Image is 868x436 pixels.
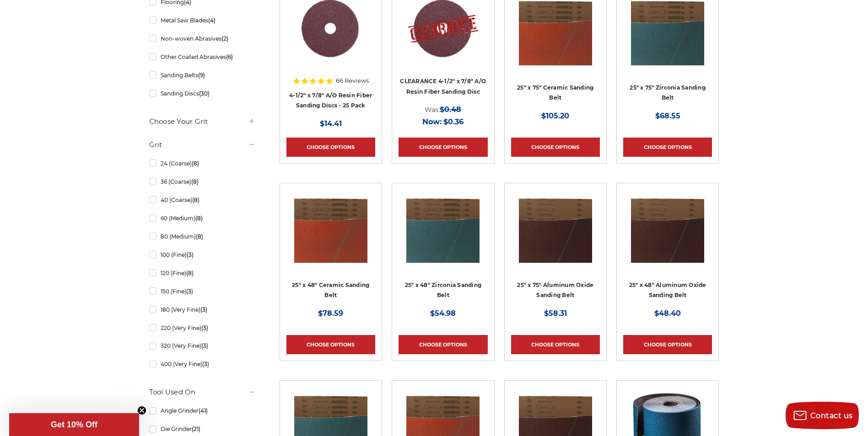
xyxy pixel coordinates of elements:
div: Was: [399,103,487,116]
button: Close teaser [137,406,146,415]
span: (8) [186,270,194,276]
span: (9) [198,72,205,79]
span: Now: [422,117,442,126]
span: Get 10% Off [51,420,97,429]
a: 60 (Medium) [149,210,255,226]
a: Angle Grinder [149,403,255,419]
a: Choose Options [286,335,375,354]
span: (6) [226,53,233,60]
a: 25" x 75" Aluminum Oxide Sanding Belt [511,190,600,278]
button: Contact us [786,402,859,429]
span: Contact us [810,411,853,420]
span: (3) [201,324,208,331]
span: $14.41 [320,119,342,128]
a: 25" x 48" Ceramic Sanding Belt [292,282,369,299]
img: 25" x 48" Aluminum Oxide Sanding Belt [631,190,704,263]
a: Choose Options [399,335,487,354]
h5: Choose Your Grit [149,116,255,127]
span: (8) [196,233,203,240]
span: (41) [199,407,208,414]
a: Sanding Discs [149,85,255,101]
a: 400 (Very Fine) [149,356,255,372]
span: $0.48 [440,105,461,114]
a: 25" x 48" Aluminum Oxide Sanding Belt [629,282,706,299]
a: 4-1/2" x 7/8" A/O Resin Fiber Sanding Discs - 25 Pack [289,92,372,109]
span: (8) [195,215,203,222]
span: $0.36 [443,117,464,126]
a: 36 (Coarse) [149,174,255,190]
span: (30) [199,90,210,97]
span: $48.40 [654,309,681,318]
a: 25" x 48" Zirconia Sanding Belt [399,190,487,278]
a: Choose Options [286,138,375,157]
a: 180 (Very Fine) [149,302,255,318]
img: 25" x 75" Aluminum Oxide Sanding Belt [519,190,592,263]
span: (3) [186,288,193,295]
h5: Tool Used On [149,387,255,398]
div: Get 10% OffClose teaser [9,413,139,436]
a: 25" x 75" Aluminum Oxide Sanding Belt [517,282,593,299]
span: (8) [191,178,199,185]
a: Metal Saw Blades [149,12,255,28]
span: (3) [200,306,207,313]
a: 25" x 48" Aluminum Oxide Sanding Belt [623,190,712,278]
a: 120 (Fine) [149,265,255,281]
img: 25" x 48" Zirconia Sanding Belt [406,190,480,263]
a: 80 (Medium) [149,229,255,245]
span: $78.59 [318,309,343,318]
a: Choose Options [399,138,487,157]
a: 220 (Very Fine) [149,320,255,336]
a: Non-woven Abrasives [149,31,255,47]
span: (4) [208,17,216,24]
a: Other Coated Abrasives [149,49,255,65]
a: 24 (Coarse) [149,155,255,171]
span: 66 Reviews [336,78,369,84]
img: 25" x 48" Ceramic Sanding Belt [294,190,367,263]
span: (8) [192,160,199,167]
a: 25" x 48" Ceramic Sanding Belt [286,190,375,278]
a: Sanding Belts [149,67,255,83]
a: 25" x 48" Zirconia Sanding Belt [405,282,482,299]
span: $54.98 [430,309,456,318]
h5: Grit [149,139,255,150]
a: 150 (Fine) [149,283,255,299]
span: $105.20 [541,112,569,120]
a: Choose Options [511,138,600,157]
a: 25" x 75" Zirconia Sanding Belt [630,84,706,101]
span: (2) [221,35,228,42]
span: (3) [201,342,208,349]
a: Choose Options [623,138,712,157]
span: (3) [187,251,194,258]
span: $68.55 [655,112,680,120]
a: 40 (Coarse) [149,192,255,208]
span: (8) [192,197,199,203]
span: (21) [192,425,200,432]
a: 25" x 75" Ceramic Sanding Belt [517,84,593,101]
a: Choose Options [511,335,600,354]
a: Choose Options [623,335,712,354]
span: $58.31 [544,309,567,318]
span: (3) [202,361,209,367]
a: CLEARANCE 4-1/2" x 7/8" A/O Resin Fiber Sanding Disc [400,78,486,95]
a: 100 (Fine) [149,247,255,263]
a: 320 (Very Fine) [149,338,255,354]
